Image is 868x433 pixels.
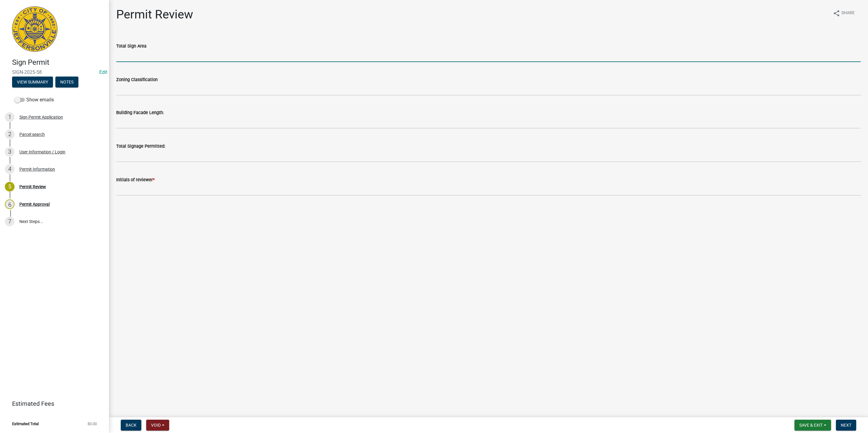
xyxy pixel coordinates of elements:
label: Zoning Classification [116,78,158,82]
h4: Sign Permit [12,58,104,67]
label: Building Facade Length: [116,111,164,115]
span: Estimated Total [12,422,39,426]
label: Total Signage Permitted: [116,144,165,149]
button: Next [836,420,856,431]
div: Sign Permit Application [19,115,63,119]
span: SIGN-2025-58 [12,69,97,75]
a: Estimated Fees [5,398,99,410]
label: Initials of reviewer [116,178,155,182]
wm-modal-confirm: Edit Application Number [99,69,107,75]
div: Permit Approval [19,202,50,206]
button: shareShare [828,7,860,19]
button: View Summary [12,77,53,87]
div: 3 [5,147,15,157]
button: Save & Exit [794,420,831,431]
label: Show emails [15,96,54,103]
div: Parcel search [19,132,45,136]
button: Void [146,420,169,431]
button: Back [121,420,141,431]
a: Edit [99,69,107,75]
div: Permit Review [19,185,46,189]
div: User Information / Login [19,150,65,154]
button: Notes [55,77,78,87]
h1: Permit Review [116,7,193,22]
div: 4 [5,164,15,174]
div: 1 [5,112,15,122]
span: Next [841,423,851,428]
span: Share [841,10,855,17]
div: 5 [5,182,15,192]
label: Total Sign Area [116,44,146,48]
wm-modal-confirm: Summary [12,80,53,85]
div: 2 [5,130,15,139]
span: Back [126,423,136,428]
div: 6 [5,199,15,209]
div: 7 [5,217,15,226]
img: City of Jeffersonville, Indiana [12,6,58,52]
span: Save & Exit [799,423,823,428]
div: Permit Information [19,167,55,171]
wm-modal-confirm: Notes [55,80,78,85]
span: Void [151,423,161,428]
i: share [833,10,840,17]
span: $0.00 [87,422,97,426]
